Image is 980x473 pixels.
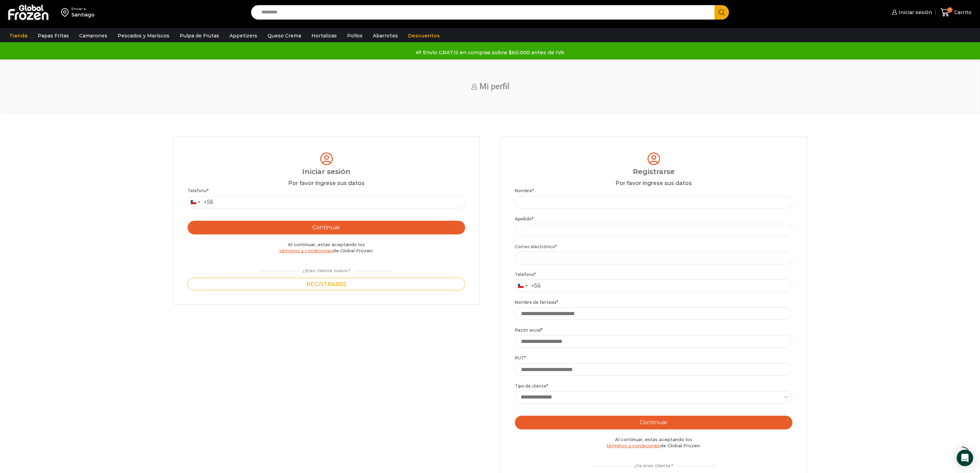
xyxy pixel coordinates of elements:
button: Search button [715,5,729,20]
a: Pollos [344,29,366,42]
label: Nombre de fantasía [515,299,793,305]
a: Abarrotes [369,29,401,42]
div: Iniciar sesión [188,166,465,177]
button: Selected country [188,196,213,208]
div: Registrarse [515,166,793,177]
a: Pulpa de Frutas [176,29,223,42]
label: Tipo de cliente [515,383,793,389]
label: RUT [515,355,793,361]
button: Continuar [188,221,465,234]
a: Hortalizas [308,29,340,42]
div: Santiago [71,11,95,18]
div: Al continuar, estas aceptando los de Global Frozen. [188,241,465,254]
label: Razón social [515,327,793,333]
button: Continuar [515,416,793,429]
div: ¿Eres cliente nuevo? [256,265,397,274]
a: Descuentos [405,29,443,42]
button: Registrarse [188,278,465,290]
div: ¿Ya eres cliente? [588,460,719,469]
span: Carrito [953,9,971,16]
a: Papas Fritas [34,29,72,42]
div: Al continuar, estas aceptando los de Global Frozen. [515,436,793,449]
label: Correo electrónico [515,243,793,250]
span: Iniciar sesión [897,9,932,16]
button: Selected country [515,280,541,292]
a: 11 Carrito [939,4,973,21]
a: términos y condiciones [606,443,660,448]
span: Mi perfil [480,82,509,91]
label: Teléfono [188,187,465,194]
a: términos y condiciones [279,248,333,253]
label: Teléfono [515,271,793,278]
a: Iniciar sesión [890,5,932,19]
label: Apellido [515,216,793,222]
div: +56 [204,198,213,207]
a: Tienda [6,29,31,42]
div: Por favor ingrese sus datos [188,180,465,187]
a: Queso Crema [264,29,305,42]
img: tabler-icon-user-circle.svg [646,151,662,166]
div: Open Intercom Messenger [957,450,973,466]
label: Nombre [515,187,793,194]
img: tabler-icon-user-circle.svg [319,151,334,166]
img: address-field-icon.svg [61,7,71,18]
div: Enviar a [71,7,95,11]
div: Por favor ingrese sus datos [515,180,793,187]
a: Appetizers [226,29,261,42]
a: Pescados y Mariscos [114,29,173,42]
span: 11 [947,7,953,13]
div: +56 [531,281,541,290]
a: Camarones [76,29,111,42]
